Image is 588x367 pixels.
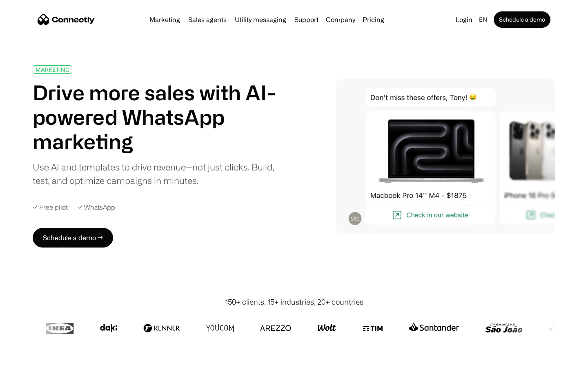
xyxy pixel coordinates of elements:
[33,80,285,154] h1: Drive more sales with AI-powered WhatsApp marketing
[33,160,285,187] div: Use AI and templates to drive revenue—not just clicks. Build, test, and optimize campaigns in min...
[359,16,388,23] a: Pricing
[225,296,363,307] div: 150+ clients, 15+ industries, 20+ countries
[33,228,113,248] a: Schedule a demo →
[232,16,290,23] a: Utility messaging
[36,66,69,73] div: MARKETING
[326,14,355,25] div: Company
[146,16,183,23] a: Marketing
[16,353,49,364] ul: Language list
[33,203,68,211] div: ✓ Free pilot
[185,16,230,23] a: Sales agents
[479,14,487,25] div: en
[78,203,115,211] div: ✓ WhatsApp
[494,11,550,28] a: Schedule a demo
[291,16,322,23] a: Support
[452,14,476,25] a: Login
[8,352,49,364] aside: Language selected: English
